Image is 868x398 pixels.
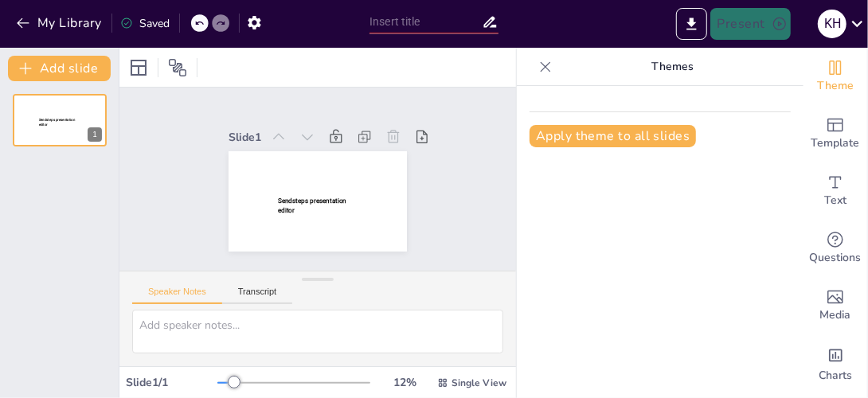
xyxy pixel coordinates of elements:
[803,162,867,220] div: Add text boxes
[710,8,790,40] button: Present
[8,56,111,81] button: Add slide
[558,48,788,86] p: Themes
[803,220,867,277] div: Get real-time input from your audience
[818,10,846,38] div: K H
[12,10,108,36] button: My Library
[819,367,852,384] span: Charts
[803,334,867,392] div: Add charts and graphs
[452,377,506,389] span: Single View
[88,127,102,142] div: 1
[818,8,846,40] button: K H
[810,249,862,267] span: Questions
[126,55,151,80] div: Layout
[132,287,222,304] button: Speaker Notes
[676,8,707,40] button: Export to PowerPoint
[229,130,261,145] div: Slide 1
[803,48,867,105] div: Change the overall theme
[386,375,424,390] div: 12 %
[369,10,482,33] input: Insert title
[13,94,107,146] div: 1
[168,58,187,77] span: Position
[820,306,851,324] span: Media
[803,277,867,334] div: Add images, graphics, shapes or video
[126,375,217,390] div: Slide 1 / 1
[120,16,170,31] div: Saved
[817,77,854,95] span: Theme
[803,105,867,162] div: Add ready made slides
[222,287,293,304] button: Transcript
[278,197,346,214] span: Sendsteps presentation editor
[530,125,696,147] button: Apply theme to all slides
[811,135,860,152] span: Template
[39,118,75,127] span: Sendsteps presentation editor
[824,192,846,209] span: Text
